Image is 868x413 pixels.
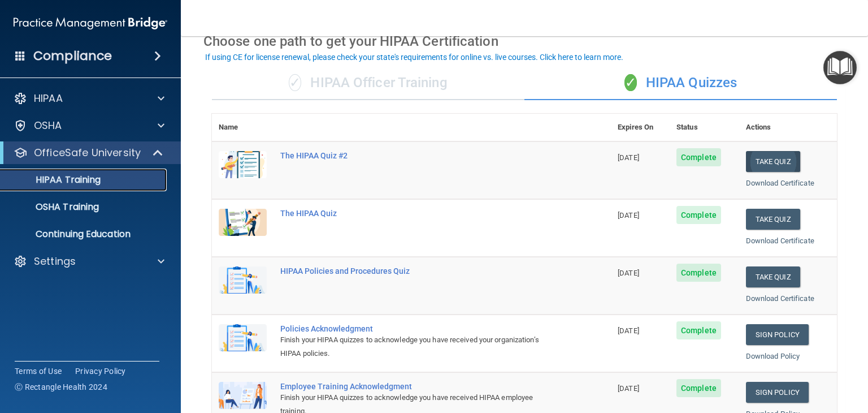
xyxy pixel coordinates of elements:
span: [DATE] [618,326,639,335]
span: Ⓒ Rectangle Health 2024 [15,381,107,393]
button: Open Resource Center [823,51,857,84]
span: ✓ [624,74,637,91]
div: Choose one path to get your HIPAA Certification [203,25,845,58]
a: OSHA [14,119,164,132]
a: Privacy Policy [75,365,126,377]
th: Expires On [611,114,670,141]
p: OSHA Training [7,201,99,213]
span: Complete [676,379,721,397]
a: Download Policy [746,352,800,360]
div: HIPAA Policies and Procedures Quiz [280,266,554,276]
button: Take Quiz [746,266,800,287]
a: Sign Policy [746,324,809,345]
button: Take Quiz [746,151,800,172]
a: Download Certificate [746,236,814,245]
a: Terms of Use [15,365,62,377]
div: The HIPAA Quiz [280,209,554,218]
span: Complete [676,206,721,224]
span: [DATE] [618,211,639,220]
th: Name [212,114,274,141]
button: Take Quiz [746,209,800,230]
a: Download Certificate [746,179,814,187]
span: Complete [676,148,721,166]
th: Status [670,114,739,141]
p: HIPAA Training [7,174,101,186]
a: Sign Policy [746,382,809,403]
a: HIPAA [14,92,164,105]
th: Actions [739,114,837,141]
div: Employee Training Acknowledgment [280,382,554,391]
div: Policies Acknowledgment [280,324,554,333]
span: [DATE] [618,269,639,277]
span: Complete [676,321,721,339]
div: HIPAA Officer Training [212,66,524,100]
div: HIPAA Quizzes [524,66,837,100]
a: OfficeSafe University [14,146,164,160]
h4: Compliance [33,48,112,64]
a: Download Certificate [746,294,814,303]
img: PMB logo [14,12,167,35]
p: HIPAA [34,92,63,105]
div: If using CE for license renewal, please check your state's requirements for online vs. live cours... [205,53,623,61]
button: If using CE for license renewal, please check your state's requirements for online vs. live cours... [203,51,625,63]
p: OfficeSafe University [34,146,141,160]
p: Continuing Education [7,229,162,240]
span: ✓ [289,74,301,91]
span: [DATE] [618,384,639,393]
div: The HIPAA Quiz #2 [280,151,554,160]
a: Settings [14,255,164,268]
div: Finish your HIPAA quizzes to acknowledge you have received your organization’s HIPAA policies. [280,333,554,360]
span: Complete [676,264,721,282]
p: Settings [34,255,76,268]
span: [DATE] [618,153,639,162]
p: OSHA [34,119,62,132]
